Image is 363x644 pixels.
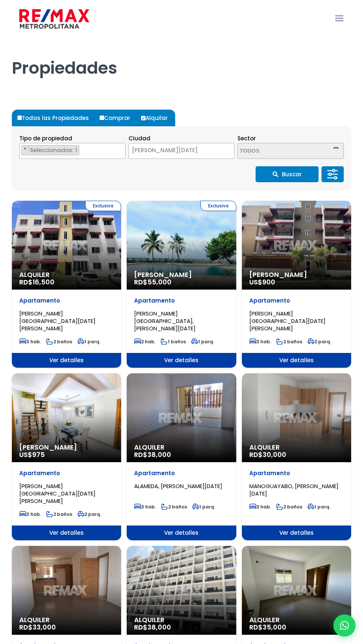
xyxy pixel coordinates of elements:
span: RD$ [134,450,171,459]
textarea: Search [20,143,24,159]
span: Ver detalles [127,353,236,368]
span: Sector [237,134,256,142]
button: Remove all items [117,145,121,153]
span: Ver detalles [12,353,121,368]
span: Tipo de propiedad [19,134,72,142]
span: Alquiler [249,616,344,624]
span: 3 hab. [19,511,41,517]
span: 3 hab. [249,504,271,510]
p: Apartamento [19,470,114,477]
span: 1 parq. [192,504,215,510]
span: 55,000 [147,277,171,287]
span: Alquiler [134,616,229,624]
a: Exclusiva Alquiler RD$16,500 Apartamento [PERSON_NAME][GEOGRAPHIC_DATA][DATE][PERSON_NAME] 3 hab.... [12,201,121,368]
span: Ver detalles [12,525,121,540]
input: Comprar [100,116,104,120]
span: US$ [249,277,275,287]
span: Ver detalles [242,525,351,540]
a: Exclusiva [PERSON_NAME] RD$55,000 Apartamento [PERSON_NAME][GEOGRAPHIC_DATA], [PERSON_NAME][DATE]... [127,201,236,368]
button: Remove all items [216,145,227,157]
span: 2 parq. [307,338,331,345]
label: Comprar [98,110,138,126]
button: Remove item [22,146,29,152]
span: [PERSON_NAME][GEOGRAPHIC_DATA], [PERSON_NAME][DATE] [134,310,196,332]
span: RD$ [19,277,54,287]
span: RD$ [19,623,56,632]
span: 38,000 [147,623,171,632]
a: [PERSON_NAME] US$975 Apartamento [PERSON_NAME][GEOGRAPHIC_DATA][DATE][PERSON_NAME] 3 hab. 2 baños... [12,373,121,540]
span: 900 [262,277,275,287]
span: 2 parq. [77,511,101,517]
span: [PERSON_NAME][GEOGRAPHIC_DATA][DATE][PERSON_NAME] [249,310,326,332]
span: 2 baños [161,504,187,510]
span: 3 hab. [249,338,271,345]
span: Alquiler [19,271,114,278]
button: Buscar [256,166,319,182]
label: Todas las Propiedades [16,110,96,126]
h1: Propiedades [12,37,351,78]
span: MANOGUAYABO, [PERSON_NAME][DATE] [249,482,339,497]
span: 16,500 [33,277,54,287]
span: 30,000 [263,450,286,459]
p: Apartamento [249,297,344,304]
span: RD$ [249,623,286,632]
img: remax-metropolitana-logo [19,8,89,30]
p: Apartamento [134,297,229,304]
textarea: Search [238,143,310,159]
span: 1 parq. [307,504,330,510]
span: ALAMEDA, [PERSON_NAME][DATE] [134,482,222,490]
span: 2 baños [276,504,302,510]
a: mobile menu [333,12,346,25]
span: SANTO DOMINGO OESTE [129,145,216,156]
span: 2 hab. [134,338,156,345]
span: × [117,146,121,152]
span: RD$ [249,450,286,459]
span: 975 [32,450,45,459]
span: Seleccionados: 1 [29,146,79,154]
span: × [23,146,27,152]
span: [PERSON_NAME][GEOGRAPHIC_DATA][DATE][PERSON_NAME] [19,482,96,505]
span: 3 hab. [19,338,41,345]
a: Alquiler RD$38,000 Apartamento ALAMEDA, [PERSON_NAME][DATE] 3 hab. 2 baños 1 parq. Ver detalles [127,373,236,540]
span: 35,000 [263,623,286,632]
span: Ver detalles [242,353,351,368]
p: Apartamento [249,470,344,477]
span: 1 parq. [191,338,214,345]
span: 2 baños [276,338,302,345]
span: 33,000 [33,623,56,632]
span: RD$ [134,623,171,632]
p: Apartamento [134,470,229,477]
a: [PERSON_NAME] US$900 Apartamento [PERSON_NAME][GEOGRAPHIC_DATA][DATE][PERSON_NAME] 3 hab. 2 baños... [242,201,351,368]
a: Alquiler RD$30,000 Apartamento MANOGUAYABO, [PERSON_NAME][DATE] 3 hab. 2 baños 1 parq. Ver detalles [242,373,351,540]
span: [PERSON_NAME] [249,271,344,278]
span: 3 hab. [134,504,156,510]
span: Ver detalles [127,525,236,540]
span: [PERSON_NAME] [19,444,114,451]
span: 2 baños [46,338,72,345]
span: [PERSON_NAME] [134,271,229,278]
span: US$ [19,450,45,459]
input: Alquilar [141,116,146,120]
span: Alquiler [249,444,344,451]
span: 1 parq. [77,338,100,345]
p: Apartamento [19,297,114,304]
span: 38,000 [147,450,171,459]
span: [PERSON_NAME][GEOGRAPHIC_DATA][DATE][PERSON_NAME] [19,310,96,332]
span: SANTO DOMINGO OESTE [129,143,235,159]
label: Alquilar [139,110,175,126]
span: 2 baños [46,511,72,517]
li: APARTAMENTO [21,145,79,155]
span: × [223,148,227,154]
span: Exclusiva [200,201,236,211]
span: 1 baños [161,338,186,345]
span: Exclusiva [85,201,121,211]
span: RD$ [134,277,171,287]
input: Todas las Propiedades [17,116,22,120]
span: Alquiler [134,444,229,451]
span: Alquiler [19,616,114,624]
span: Ciudad [129,134,150,142]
